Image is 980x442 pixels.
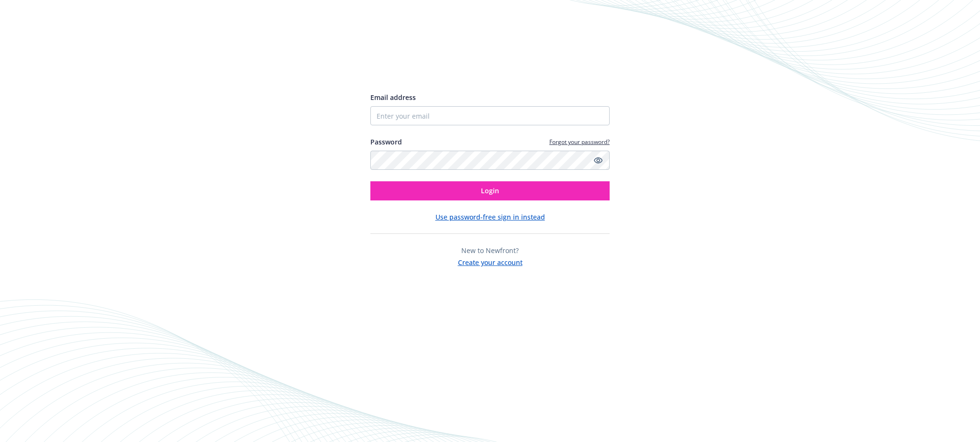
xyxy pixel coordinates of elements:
[549,138,610,146] a: Forgot your password?
[370,93,416,102] span: Email address
[370,137,402,147] label: Password
[370,58,461,75] img: Newfront logo
[481,186,499,195] span: Login
[370,106,610,125] input: Enter your email
[458,255,523,267] button: Create your account
[370,181,610,200] button: Login
[461,246,519,255] span: New to Newfront?
[592,155,604,166] a: Show password
[370,151,610,170] input: Enter your password
[435,212,545,222] button: Use password-free sign in instead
